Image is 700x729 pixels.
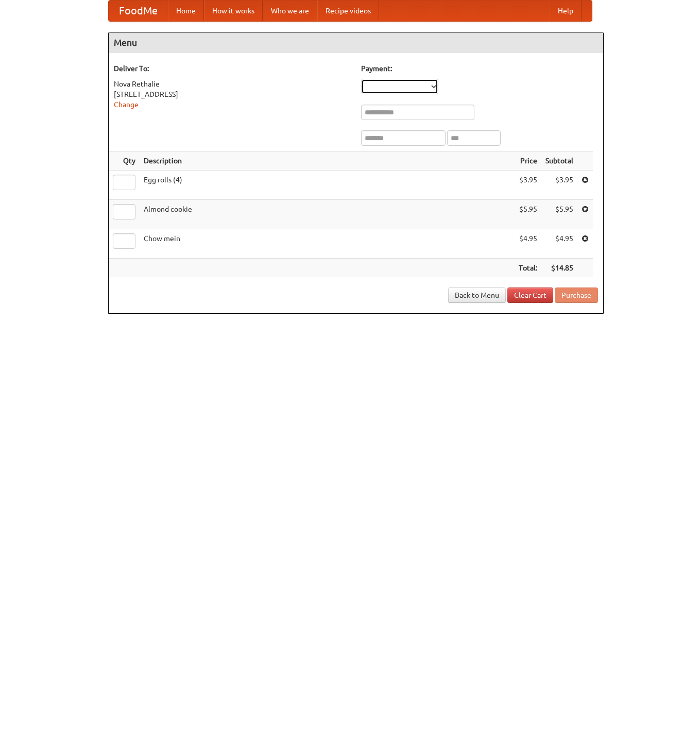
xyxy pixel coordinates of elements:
h5: Payment: [361,63,598,74]
td: $5.95 [515,200,541,229]
div: [STREET_ADDRESS] [114,89,351,99]
a: Who we are [263,1,317,21]
a: Back to Menu [448,287,506,303]
td: $5.95 [541,200,577,229]
th: Price [515,151,541,171]
th: Total: [515,259,541,278]
td: $3.95 [515,171,541,200]
th: $14.85 [541,259,577,278]
div: Nova Rethalie [114,79,351,89]
h4: Menu [109,32,603,53]
td: Almond cookie [140,200,515,229]
h5: Deliver To: [114,63,351,74]
th: Qty [109,151,140,171]
a: Change [114,100,139,109]
a: How it works [204,1,263,21]
td: Chow mein [140,229,515,259]
a: Help [550,1,582,21]
a: Recipe videos [317,1,379,21]
th: Subtotal [541,151,577,171]
td: Egg rolls (4) [140,171,515,200]
a: Home [168,1,204,21]
a: FoodMe [109,1,168,21]
a: Clear Cart [507,287,553,303]
td: $4.95 [515,229,541,259]
th: Description [140,151,515,171]
td: $3.95 [541,171,577,200]
button: Purchase [555,287,598,303]
td: $4.95 [541,229,577,259]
